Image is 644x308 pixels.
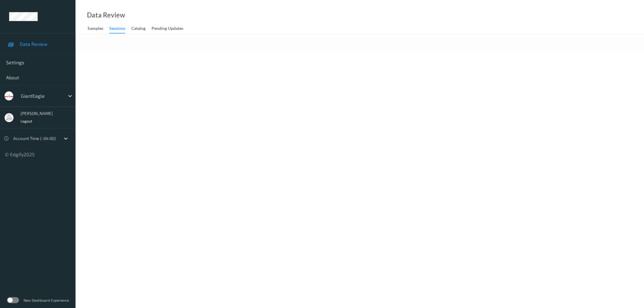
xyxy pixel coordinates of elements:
div: Catalog [131,25,146,33]
a: Samples [88,24,109,33]
div: Pending Updates [152,25,183,33]
a: Sessions [109,24,131,33]
div: Samples [88,25,103,33]
a: Catalog [131,24,152,33]
div: Data Review [87,12,125,18]
a: Pending Updates [152,24,189,33]
div: Sessions [109,25,125,33]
